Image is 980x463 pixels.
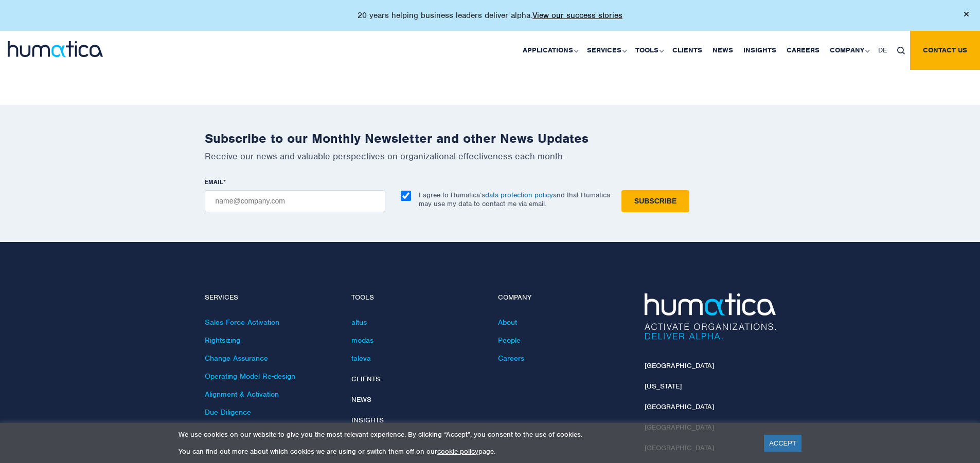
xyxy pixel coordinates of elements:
[351,395,371,404] a: News
[437,447,478,456] a: cookie policy
[873,31,892,70] a: DE
[878,46,887,54] span: DE
[645,293,776,340] img: Humatica
[205,408,251,417] a: Due Diligence
[179,430,751,439] p: We use cookies on our website to give you the most relevant experience. By clicking “Accept”, you...
[498,318,517,327] a: About
[205,151,776,162] p: Receive our news and valuable perspectives on organizational effectiveness each month.
[738,31,781,70] a: Insights
[205,372,295,381] a: Operating Model Re-design
[419,191,610,208] p: I agree to Humatica’s and that Humatica may use my data to contact me via email.
[401,191,411,201] input: I agree to Humatica’sdata protection policyand that Humatica may use my data to contact me via em...
[8,41,103,57] img: logo
[621,190,689,212] input: Subscribe
[781,31,825,70] a: Careers
[351,416,384,424] a: Insights
[205,293,336,302] h4: Services
[205,178,223,186] span: EMAIL
[358,10,622,21] p: 20 years helping business leaders deliver alpha.
[205,131,776,146] h2: Subscribe to our Monthly Newsletter and other News Updates
[351,293,483,302] h4: Tools
[498,354,524,363] a: Careers
[498,293,629,302] h4: Company
[764,435,801,452] a: ACCEPT
[645,402,714,411] a: [GEOGRAPHIC_DATA]
[897,47,905,54] img: search_icon
[351,375,380,383] a: Clients
[351,354,371,363] a: taleva
[351,336,373,345] a: modas
[205,336,240,345] a: Rightsizing
[205,354,268,363] a: Change Assurance
[351,318,367,327] a: altus
[205,318,279,327] a: Sales Force Activation
[179,447,751,456] p: You can find out more about which cookies we are using or switch them off on our page.
[645,382,682,391] a: [US_STATE]
[518,31,582,70] a: Applications
[205,390,279,399] a: Alignment & Activation
[645,361,714,370] a: [GEOGRAPHIC_DATA]
[205,190,385,212] input: name@company.com
[498,336,521,345] a: People
[582,31,630,70] a: Services
[910,31,980,70] a: Contact us
[667,31,707,70] a: Clients
[630,31,667,70] a: Tools
[532,10,622,21] a: View our success stories
[707,31,738,70] a: News
[825,31,873,70] a: Company
[485,191,553,199] a: data protection policy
